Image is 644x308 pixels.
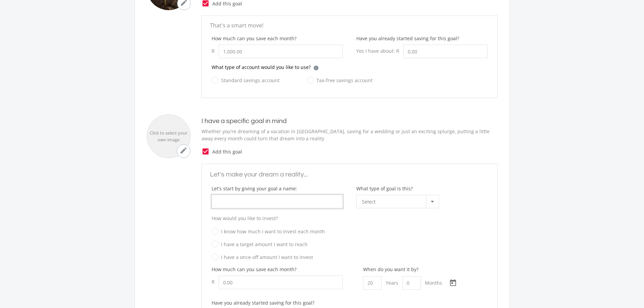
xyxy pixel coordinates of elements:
[210,169,489,180] p: Let's make your dream a reality...
[362,195,376,208] span: Select
[212,276,219,288] div: R
[219,45,343,58] input: 0.00
[403,45,487,58] input: 0.00
[212,266,296,273] label: How much can you save each month?
[180,146,188,155] i: mode_edit
[219,276,343,289] input: 0.00
[212,253,313,261] label: I have a once-off amount I want to invest
[314,66,318,70] div: i
[210,148,498,155] span: Add this goal
[363,276,382,290] input: Years
[421,276,446,290] div: Months
[212,240,308,248] label: I have a target amount I want to reach
[212,76,280,85] label: Standard savings account
[212,185,297,192] label: Let's start by giving your goal a name:
[307,76,373,85] label: Tax-free savings account
[446,276,460,290] button: Open calendar
[201,117,498,125] h4: I have a specific goal in mind
[201,128,498,142] p: Whether you're dreaming of a vacation in [GEOGRAPHIC_DATA], saving for a wedding or just an excit...
[212,64,311,71] p: What type of account would you like to use?
[212,299,314,306] label: Have you already started saving for this goal?
[212,215,487,222] p: How would you like to invest?
[356,185,413,192] label: What type of goal is this?
[210,21,489,29] p: That's a smart move!
[212,35,296,42] label: How much can you save each month?
[201,147,210,156] i: check_box
[402,276,421,290] input: Months
[212,45,219,57] div: R
[356,35,459,42] label: Have you already started saving for this goal?
[382,276,402,290] div: Years
[177,144,190,158] button: mode_edit
[363,266,442,273] div: When do you want it by?
[212,227,325,236] label: I know how much I want to invest each month
[147,130,190,143] div: Click to select your own image
[356,45,403,57] div: Yes I have about: R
